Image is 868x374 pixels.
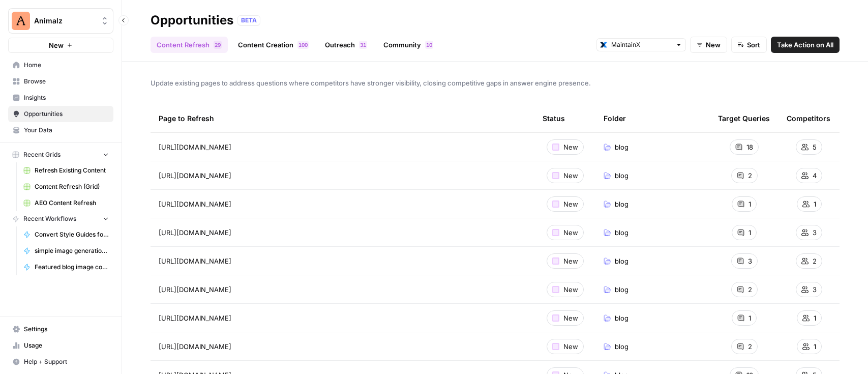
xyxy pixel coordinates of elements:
[746,142,753,152] span: 18
[429,41,432,49] span: 0
[159,284,231,295] span: [URL][DOMAIN_NAME]
[8,8,113,34] button: Workspace: Animalz
[615,256,628,266] span: blog
[8,354,113,370] button: Help + Support
[563,142,578,152] span: New
[748,341,752,352] span: 2
[359,41,367,49] div: 31
[8,321,113,337] a: Settings
[747,40,760,50] span: Sort
[151,37,228,53] a: Content Refresh29
[615,284,628,295] span: blog
[718,104,770,132] div: Target Queries
[49,40,64,50] span: New
[215,41,218,49] span: 2
[12,12,30,30] img: Animalz Logo
[749,313,751,323] span: 1
[159,104,526,132] div: Page to Refresh
[24,126,109,135] span: Your Data
[19,195,113,211] a: AEO Content Refresh
[23,150,61,159] span: Recent Grids
[813,142,817,152] span: 5
[19,226,113,243] a: Convert Style Guides for LLMs
[787,104,830,132] div: Competitors
[35,182,109,191] span: Content Refresh (Grid)
[363,41,366,49] span: 1
[159,313,231,323] span: [URL][DOMAIN_NAME]
[8,90,113,106] a: Insights
[813,170,817,181] span: 4
[377,37,439,53] a: Community10
[813,256,817,266] span: 2
[748,170,752,181] span: 2
[563,170,578,181] span: New
[8,38,113,53] button: New
[35,166,109,175] span: Refresh Existing Content
[563,199,578,209] span: New
[232,37,315,53] a: Content Creation100
[159,341,231,352] span: [URL][DOMAIN_NAME]
[814,313,816,323] span: 1
[19,243,113,259] a: simple image generation nano + gpt
[615,341,628,352] span: blog
[24,93,109,102] span: Insights
[24,341,109,350] span: Usage
[615,227,628,238] span: blog
[302,41,305,49] span: 0
[748,256,752,266] span: 3
[8,73,113,90] a: Browse
[159,142,231,152] span: [URL][DOMAIN_NAME]
[563,227,578,238] span: New
[8,147,113,162] button: Recent Grids
[24,357,109,366] span: Help + Support
[298,41,302,49] span: 1
[611,40,671,50] input: MaintainX
[218,41,221,49] span: 9
[237,15,260,25] div: BETA
[8,57,113,73] a: Home
[563,284,578,295] span: New
[214,41,222,49] div: 29
[563,341,578,352] span: New
[305,41,308,49] span: 0
[34,16,96,26] span: Animalz
[35,263,109,272] span: Featured blog image concepts
[19,179,113,195] a: Content Refresh (Grid)
[8,337,113,354] a: Usage
[748,284,752,295] span: 2
[151,78,840,88] span: Update existing pages to address questions where competitors have stronger visibility, closing co...
[749,227,751,238] span: 1
[159,256,231,266] span: [URL][DOMAIN_NAME]
[615,313,628,323] span: blog
[24,61,109,70] span: Home
[8,122,113,138] a: Your Data
[777,40,833,50] span: Take Action on All
[159,199,231,209] span: [URL][DOMAIN_NAME]
[543,104,565,132] div: Status
[24,109,109,119] span: Opportunities
[360,41,363,49] span: 3
[706,40,721,50] span: New
[425,41,433,49] div: 10
[426,41,429,49] span: 1
[615,170,628,181] span: blog
[813,284,817,295] span: 3
[814,199,816,209] span: 1
[749,199,751,209] span: 1
[24,77,109,86] span: Browse
[604,104,626,132] div: Folder
[19,259,113,275] a: Featured blog image concepts
[8,211,113,226] button: Recent Workflows
[731,37,767,53] button: Sort
[615,142,628,152] span: blog
[615,199,628,209] span: blog
[23,214,76,223] span: Recent Workflows
[563,313,578,323] span: New
[297,41,309,49] div: 100
[35,230,109,239] span: Convert Style Guides for LLMs
[35,198,109,208] span: AEO Content Refresh
[771,37,840,53] button: Take Action on All
[19,162,113,179] a: Refresh Existing Content
[159,227,231,238] span: [URL][DOMAIN_NAME]
[8,106,113,122] a: Opportunities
